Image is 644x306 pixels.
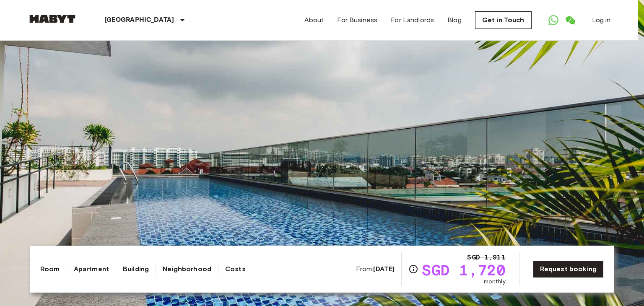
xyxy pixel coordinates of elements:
a: Costs [225,264,246,274]
a: For Landlords [391,15,434,25]
p: [GEOGRAPHIC_DATA] [104,15,174,25]
a: Building [123,264,149,274]
a: About [304,15,324,25]
a: Open WeChat [562,12,579,29]
b: [DATE] [373,265,395,273]
span: From: [356,265,395,274]
span: SGD 1,911 [467,252,505,262]
a: Request booking [533,260,604,278]
img: Habyt [27,15,78,23]
a: Room [40,264,60,274]
a: Get in Touch [475,11,532,29]
a: Neighborhood [163,264,211,274]
a: Open WhatsApp [545,12,562,29]
a: Log in [592,15,611,25]
span: monthly [484,277,506,286]
svg: Check cost overview for full price breakdown. Please note that discounts apply to new joiners onl... [408,264,418,274]
a: For Business [337,15,377,25]
a: Blog [447,15,462,25]
a: Apartment [74,264,109,274]
span: SGD 1,720 [422,262,505,277]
